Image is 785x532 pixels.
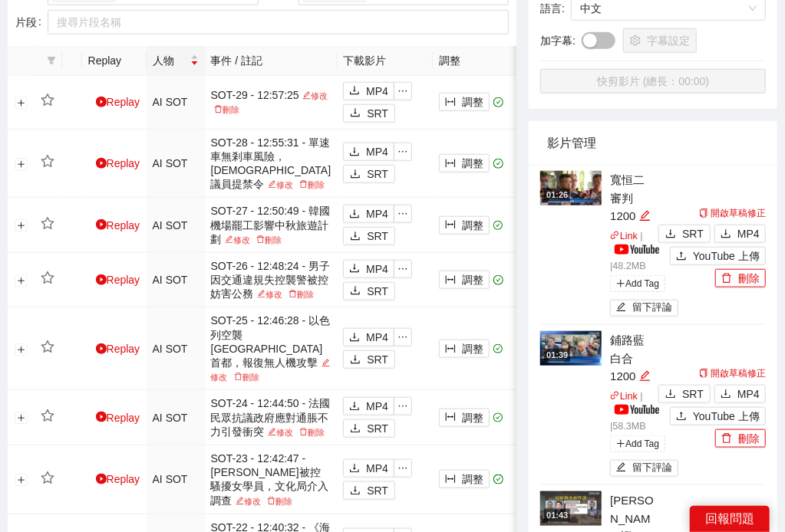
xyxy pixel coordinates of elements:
[540,331,602,366] img: 8c1e2013-070d-47a8-bb83-328a41b1c033.jpg
[343,459,394,478] button: downloadMP4
[96,97,107,107] span: play-circle
[714,225,766,243] button: downloadMP4
[44,56,59,65] span: filter
[610,435,665,452] span: Add Tag
[96,343,107,354] span: play-circle
[253,235,285,245] a: 刪除
[445,343,456,356] span: column-width
[299,428,308,436] span: delete
[153,340,199,357] div: AI SOT
[96,412,140,424] a: Replay
[367,420,388,437] span: SRT
[394,401,411,412] span: ellipsis
[236,497,244,505] span: edit
[616,462,626,474] span: edit
[15,343,27,356] button: 展開行
[349,401,360,413] span: download
[343,260,394,278] button: downloadMP4
[214,105,223,113] span: delete
[493,475,503,484] span: check-circle
[616,439,625,448] span: plus
[367,228,388,245] span: SRT
[547,121,759,165] div: 影片管理
[343,282,395,300] button: downloadSRT
[211,452,331,507] div: SOT-23 - 12:42:47 - [PERSON_NAME]被控騷擾女學員，文化局介入調查
[665,389,676,401] span: download
[343,104,395,123] button: downloadSRT
[639,210,651,222] span: edit
[394,264,411,274] span: ellipsis
[343,227,395,245] button: downloadSRT
[15,97,27,109] button: 展開行
[693,408,760,425] span: YouTube 上傳
[540,32,576,49] span: 加字幕 :
[15,412,27,425] button: 展開行
[366,261,388,277] span: MP4
[445,474,456,486] span: column-width
[665,228,676,241] span: download
[350,231,361,243] span: download
[639,207,651,225] div: 編輯
[366,205,388,222] span: MP4
[41,155,54,169] span: star
[493,97,503,107] span: check-circle
[699,208,766,218] a: 開啟草稿修正
[721,389,731,401] span: download
[639,367,651,386] div: 編輯
[439,154,490,172] button: column-width調整
[445,412,456,424] span: column-width
[302,91,311,100] span: edit
[367,105,388,122] span: SRT
[366,143,388,160] span: MP4
[296,428,328,437] a: 刪除
[47,56,56,65] span: filter
[256,235,265,244] span: delete
[610,460,678,477] button: edit留下評論
[610,331,655,386] div: 鋪路藍白合1200
[231,373,262,382] a: 刪除
[41,409,54,423] span: star
[343,419,395,438] button: downloadSRT
[610,231,638,241] a: linkLink
[343,481,395,500] button: downloadSRT
[153,52,187,69] span: 人物
[350,107,361,120] span: download
[714,385,766,403] button: downloadMP4
[676,251,687,263] span: upload
[343,143,394,161] button: downloadMP4
[299,91,331,100] a: 修改
[366,398,388,415] span: MP4
[540,69,766,94] button: 快剪影片 (總長：00:00)
[343,165,395,183] button: downloadSRT
[493,221,503,231] span: check-circle
[153,471,199,488] div: AI SOT
[267,497,275,505] span: delete
[670,247,766,265] button: uploadYouTube 上傳
[96,474,107,484] span: play-circle
[349,146,360,159] span: download
[544,509,570,522] div: 01:43
[254,290,285,299] a: 修改
[343,82,394,100] button: downloadMP4
[337,46,433,76] th: 下載影片
[544,189,570,202] div: 01:26
[350,423,361,435] span: download
[153,94,199,110] div: AI SOT
[615,405,659,415] img: yt_logo_rgb_light.a676ea31.png
[721,273,732,285] span: delete
[15,10,48,34] label: 片段
[349,332,360,344] span: download
[349,85,360,97] span: download
[41,217,54,231] span: star
[394,328,412,346] button: ellipsis
[445,97,456,109] span: column-width
[394,332,411,343] span: ellipsis
[439,271,490,289] button: column-width調整
[299,180,308,189] span: delete
[610,391,638,402] a: linkLink
[349,263,360,275] span: download
[350,169,361,181] span: download
[610,229,655,274] p: | | 48.2 MB
[394,463,411,474] span: ellipsis
[15,158,27,170] button: 展開行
